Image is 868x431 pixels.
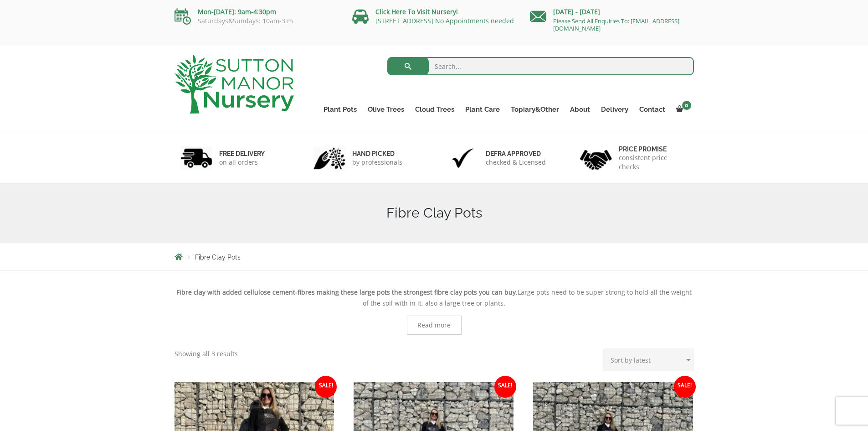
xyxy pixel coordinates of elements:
[553,17,679,32] a: Please Send All Enquiries To: [EMAIL_ADDRESS][DOMAIN_NAME]
[352,158,402,167] p: by professionals
[362,103,410,116] a: Olive Trees
[494,376,516,398] span: Sale!
[175,17,339,25] p: Saturdays&Sundays: 10am-3:m
[375,7,458,16] a: Click Here To Visit Nursery!
[175,253,694,260] nav: Breadcrumbs
[175,6,339,17] p: Mon-[DATE]: 9am-4:30pm
[530,6,694,17] p: [DATE] - [DATE]
[619,153,688,171] p: consistent price checks
[596,103,634,116] a: Delivery
[219,158,265,167] p: on all orders
[176,288,518,296] strong: Fibre clay with added cellulose cement-fibres making these large pots the strongest fibre clay po...
[565,103,596,116] a: About
[410,103,460,116] a: Cloud Trees
[352,150,402,158] h6: hand picked
[634,103,671,116] a: Contact
[619,145,688,153] h6: Price promise
[505,103,565,116] a: Topiary&Other
[318,103,362,116] a: Plant Pots
[603,348,694,371] select: Shop order
[180,146,212,170] img: 1.jpg
[486,150,546,158] h6: Defra approved
[175,205,694,221] h1: Fibre Clay Pots
[195,254,241,261] span: Fibre Clay Pots
[313,146,345,170] img: 2.jpg
[460,103,505,116] a: Plant Care
[417,322,451,328] span: Read more
[175,55,294,114] img: logo
[375,16,514,25] a: [STREET_ADDRESS] No Appointments needed
[175,348,238,359] p: Showing all 3 results
[674,376,696,398] span: Sale!
[219,150,265,158] h6: FREE DELIVERY
[315,376,337,398] span: Sale!
[682,101,691,110] span: 0
[580,144,612,172] img: 4.jpg
[486,158,546,167] p: checked & Licensed
[671,103,694,116] a: 0
[175,287,694,309] p: Large pots need to be super strong to hold all the weight of the soil with in it, also a large tr...
[387,57,694,75] input: Search...
[447,146,479,170] img: 3.jpg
